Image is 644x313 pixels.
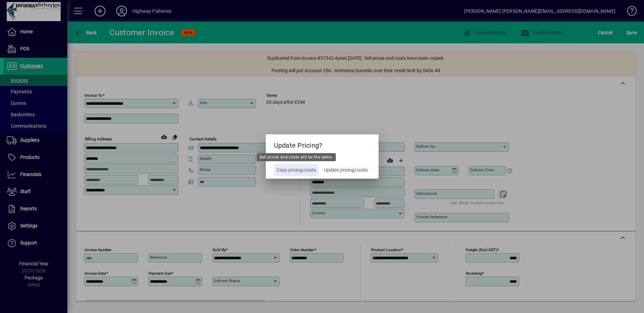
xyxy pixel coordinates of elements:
[257,153,336,161] div: Sell prices and costs will be the same.
[277,167,316,174] span: Copy pricing/costs
[324,167,368,174] span: Update pricing/costs
[266,134,379,154] h5: Update Pricing?
[321,164,371,176] button: Update pricing/costs
[274,164,319,176] button: Copy pricing/costs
